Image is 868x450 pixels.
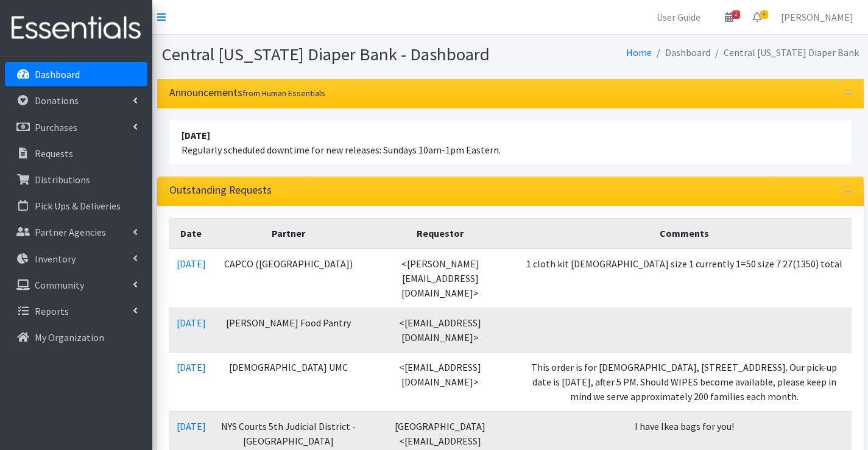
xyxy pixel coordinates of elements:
td: 1 cloth kit [DEMOGRAPHIC_DATA] size 1 currently 1=50 size 7 27(1350) total [517,248,852,308]
a: User Guide [647,5,710,29]
p: My Organization [35,331,104,343]
li: Dashboard [652,44,710,62]
td: <[PERSON_NAME][EMAIL_ADDRESS][DOMAIN_NAME]> [364,248,517,308]
a: 4 [743,5,771,29]
th: Comments [517,218,852,248]
a: [DATE] [177,361,206,373]
th: Date [169,218,213,248]
p: Requests [35,147,73,160]
a: [DATE] [177,258,206,270]
a: Home [626,46,652,58]
a: Dashboard [5,62,147,86]
td: [PERSON_NAME] Food Pantry [213,308,364,352]
small: from Human Essentials [242,88,325,99]
span: 2 [732,10,740,19]
a: [DATE] [177,317,206,329]
td: CAPCO ([GEOGRAPHIC_DATA]) [213,248,364,308]
td: [DEMOGRAPHIC_DATA] UMC [213,352,364,411]
th: Requestor [364,218,517,248]
li: Central [US_STATE] Diaper Bank [710,44,859,62]
p: Community [35,279,84,291]
a: Distributions [5,167,147,192]
img: HumanEssentials [5,8,147,49]
p: Partner Agencies [35,226,106,238]
h3: Announcements [169,86,325,99]
td: This order is for [DEMOGRAPHIC_DATA], [STREET_ADDRESS]. Our pick-up date is [DATE], after 5 PM. S... [517,352,852,411]
th: Partner [213,218,364,248]
h1: Central [US_STATE] Diaper Bank - Dashboard [162,44,506,65]
a: Donations [5,88,147,113]
a: Inventory [5,247,147,271]
p: Donations [35,94,79,107]
a: My Organization [5,325,147,350]
p: Dashboard [35,68,80,80]
p: Reports [35,305,69,317]
td: <[EMAIL_ADDRESS][DOMAIN_NAME]> [364,308,517,352]
a: [PERSON_NAME] [771,5,863,29]
a: Community [5,273,147,297]
td: <[EMAIL_ADDRESS][DOMAIN_NAME]> [364,352,517,411]
a: 2 [715,5,743,29]
strong: [DATE] [182,129,210,141]
p: Pick Ups & Deliveries [35,200,121,212]
p: Distributions [35,174,90,186]
a: Reports [5,299,147,323]
a: Purchases [5,115,147,139]
a: Partner Agencies [5,220,147,244]
a: Pick Ups & Deliveries [5,194,147,218]
a: Requests [5,141,147,166]
h3: Outstanding Requests [169,184,272,197]
li: Regularly scheduled downtime for new releases: Sundays 10am-1pm Eastern. [169,121,852,164]
span: 4 [760,10,768,19]
p: Purchases [35,121,77,133]
p: Inventory [35,253,76,265]
a: [DATE] [177,420,206,432]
